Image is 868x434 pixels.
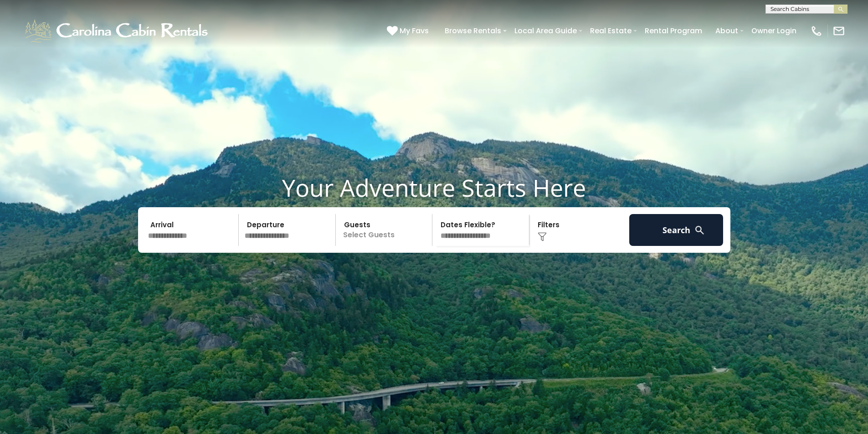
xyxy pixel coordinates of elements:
[810,25,823,37] img: phone-regular-white.png
[387,25,431,37] a: My Favs
[747,23,801,39] a: Owner Login
[694,225,705,236] img: search-regular-white.png
[510,23,581,39] a: Local Area Guide
[23,17,212,45] img: White-1-1-2.png
[629,214,724,246] button: Search
[440,23,506,39] a: Browse Rentals
[339,214,432,246] p: Select Guests
[400,25,429,36] span: My Favs
[7,174,861,202] h1: Your Adventure Starts Here
[538,232,547,241] img: filter--v1.png
[832,25,845,37] img: mail-regular-white.png
[586,23,636,39] a: Real Estate
[711,23,743,39] a: About
[640,23,707,39] a: Rental Program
